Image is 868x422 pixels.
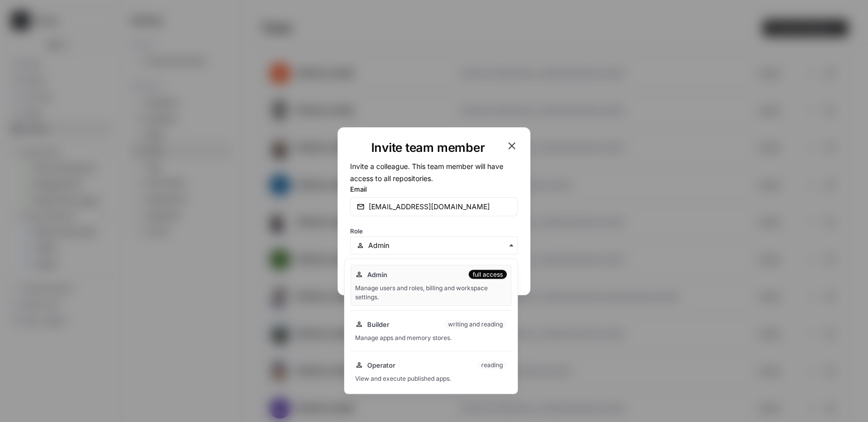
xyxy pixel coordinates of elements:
div: full access [469,270,507,279]
span: Admin [367,270,387,280]
input: Admin [368,240,511,250]
div: reading [477,361,507,370]
span: Operator [367,360,395,370]
div: writing and reading [444,320,507,329]
div: Manage apps and memory stores. [355,333,507,343]
div: Manage users and roles, billing and workspace settings. [355,284,507,302]
span: Builder [367,319,389,329]
label: Email [350,184,518,194]
span: Invite a colleague. This team member will have access to all repositories. [350,162,503,183]
span: Role [350,227,363,235]
div: View and execute published apps. [355,374,507,383]
input: email@company.com [369,202,511,212]
h1: Invite team member [350,140,506,156]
